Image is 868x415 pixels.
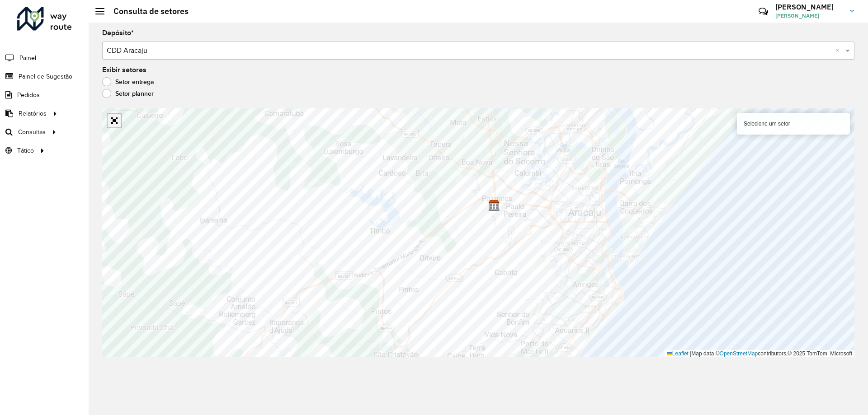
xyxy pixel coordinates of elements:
span: Relatórios [19,109,47,118]
a: Abrir mapa em tela cheia [108,114,121,127]
span: Painel de Sugestão [19,72,72,81]
a: Contato Rápido [754,2,773,21]
h3: [PERSON_NAME] [775,3,843,11]
span: Pedidos [17,90,40,100]
label: Setor entrega [102,77,154,86]
label: Setor planner [102,89,154,98]
label: Exibir setores [102,65,146,75]
span: | [690,350,691,357]
div: Selecione um setor [737,113,850,135]
span: Consultas [18,127,46,137]
div: Map data © contributors,© 2025 TomTom, Microsoft [665,350,854,358]
span: [PERSON_NAME] [775,12,843,20]
a: OpenStreetMap [720,350,758,357]
span: Painel [19,53,36,63]
a: Leaflet [667,350,689,357]
span: Clear all [835,45,843,56]
h2: Consulta de setores [104,6,189,16]
span: Tático [17,146,34,155]
label: Depósito [102,28,134,38]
